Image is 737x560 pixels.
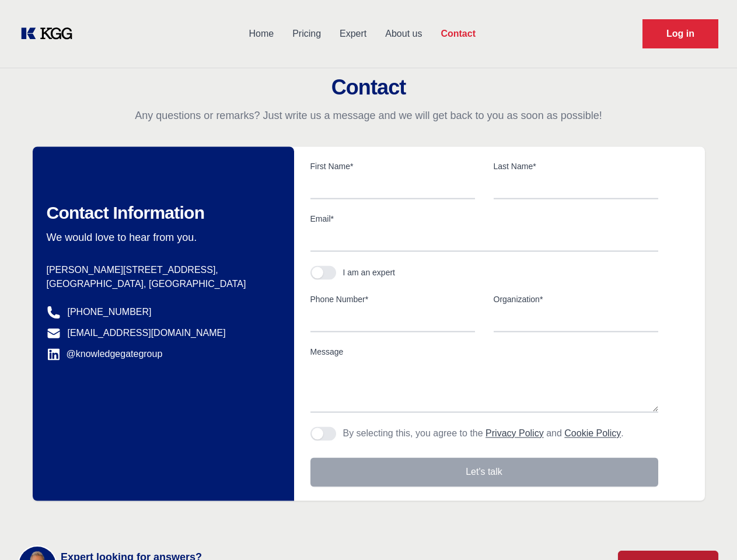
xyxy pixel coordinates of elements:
a: Contact [431,19,485,49]
h2: Contact [14,76,723,99]
a: About us [376,19,431,49]
a: Pricing [283,19,330,49]
p: We would love to hear from you. [47,230,275,244]
label: Phone Number* [310,293,475,305]
a: Home [239,19,283,49]
label: Organization* [494,293,658,305]
iframe: Chat Widget [679,504,737,560]
h2: Contact Information [47,202,275,223]
label: Email* [310,213,658,225]
a: Privacy Policy [485,428,544,438]
p: [PERSON_NAME][STREET_ADDRESS], [47,263,275,277]
a: [PHONE_NUMBER] [68,305,152,319]
p: Any questions or remarks? Just write us a message and we will get back to you as soon as possible! [14,108,723,123]
label: First Name* [310,160,475,172]
div: Cookie settings [13,549,72,555]
a: Request Demo [642,19,718,48]
button: Let's talk [310,457,658,487]
label: Message [310,346,658,358]
label: Last Name* [494,160,658,172]
p: [GEOGRAPHIC_DATA], [GEOGRAPHIC_DATA] [47,277,275,291]
a: Expert [330,19,376,49]
a: [EMAIL_ADDRESS][DOMAIN_NAME] [68,326,226,340]
a: @knowledgegategroup [47,347,163,361]
a: KOL Knowledge Platform: Talk to Key External Experts (KEE) [19,24,82,43]
p: By selecting this, you agree to the and . [343,426,624,440]
a: Cookie Policy [564,428,621,438]
div: I am an expert [343,267,396,278]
